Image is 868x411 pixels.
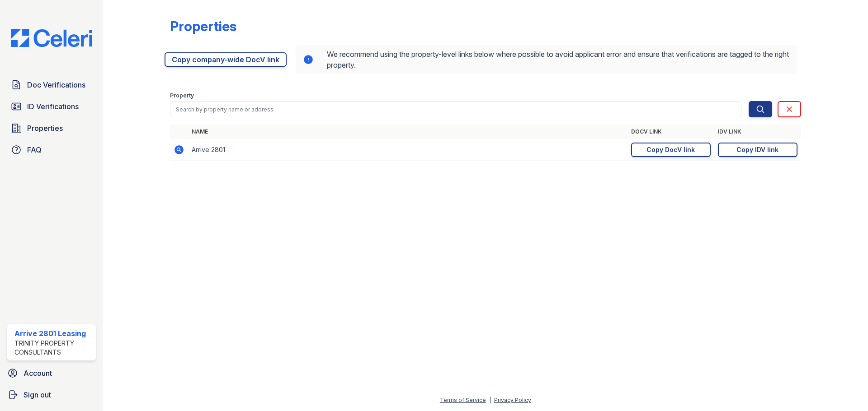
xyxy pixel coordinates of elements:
a: Copy IDV link [718,143,797,157]
a: FAQ [7,141,96,159]
span: FAQ [27,144,42,155]
a: Doc Verifications [7,76,96,94]
a: Privacy Policy [494,397,531,403]
div: Arrive 2801 Leasing [14,328,92,339]
label: Property [170,92,194,99]
div: | [489,397,491,403]
div: Copy DocV link [646,145,695,154]
div: Copy IDV link [736,145,778,154]
a: Copy company-wide DocV link [165,52,287,67]
a: ID Verifications [7,97,96,115]
a: Terms of Service [440,397,486,403]
img: CE_Logo_Blue-a8612792a0a2168367f1c8372b55b34899dd931a85d93a1a3d3e32e68fde9ad4.png [4,29,99,47]
a: Sign out [4,386,99,404]
span: Doc Verifications [27,79,85,90]
th: Name [188,125,627,139]
span: ID Verifications [27,101,79,112]
div: Trinity Property Consultants [14,339,92,357]
span: Sign out [24,389,51,400]
td: Arrive 2801 [188,139,627,161]
div: Properties [170,18,236,34]
span: Account [24,368,52,379]
input: Search by property name or address [170,101,741,117]
span: Properties [27,123,63,134]
th: IDV Link [714,125,801,139]
a: Account [4,364,99,382]
a: Copy DocV link [631,143,711,157]
a: Properties [7,119,96,137]
th: DocV Link [627,125,714,139]
div: We recommend using the property-level links below where possible to avoid applicant error and ens... [296,45,797,74]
